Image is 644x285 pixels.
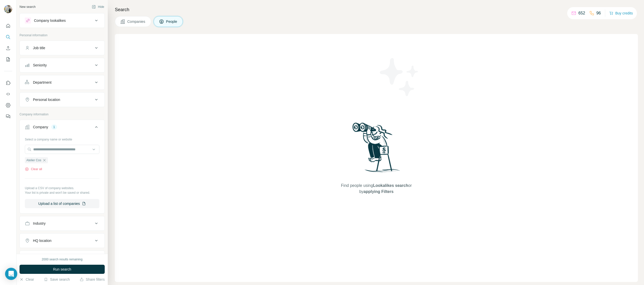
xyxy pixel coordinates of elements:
span: Run search [53,267,71,272]
p: Your list is private and won't be saved or shared. [25,190,99,195]
p: Upload a CSV of company websites. [25,186,99,190]
div: New search [20,5,35,9]
p: Company information [20,112,105,117]
button: Clear all [25,167,42,171]
button: Company1 [20,121,104,135]
div: Personal location [33,97,60,102]
div: Company lookalikes [34,18,66,23]
span: applying Filters [364,189,393,194]
button: Dashboard [4,101,12,110]
button: Industry [20,217,104,229]
button: Personal location [20,94,104,106]
button: Seniority [20,59,104,71]
h4: Search [115,6,638,13]
button: My lists [4,55,12,64]
button: Share filters [80,277,105,282]
span: Lookalikes search [373,183,408,188]
button: Search [4,32,12,42]
div: Seniority [33,63,47,68]
div: Department [33,80,51,85]
button: Save search [44,277,70,282]
button: Use Surfe on LinkedIn [4,78,12,87]
div: Open Intercom Messenger [5,268,17,280]
span: Find people using or by [336,183,417,195]
button: Annual revenue ($) [20,252,104,264]
button: Clear [20,277,34,282]
button: HQ location [20,235,104,247]
span: Companies [127,19,146,24]
img: Surfe Illustration - Woman searching with binoculars [350,121,403,178]
img: Avatar [4,5,12,13]
div: HQ location [33,238,51,243]
button: Enrich CSV [4,44,12,53]
button: Upload a list of companies [25,199,99,208]
div: 2000 search results remaining [42,257,83,262]
button: Feedback [4,112,12,121]
div: 1 [51,125,57,129]
div: Company [33,124,48,130]
button: Buy credits [609,10,633,17]
button: Job title [20,42,104,54]
button: Hide [88,3,108,11]
div: Job title [33,45,45,50]
button: Department [20,76,104,88]
div: Select a company name or website [25,135,99,142]
p: 652 [578,10,585,16]
button: Company lookalikes [20,14,104,27]
span: People [166,19,178,24]
button: Run search [20,265,105,274]
button: Use Surfe API [4,90,12,99]
div: Industry [33,221,46,226]
img: Surfe Illustration - Stars [377,54,422,100]
button: Quick start [4,21,12,30]
p: Personal information [20,33,105,38]
p: 96 [596,10,601,16]
span: Atelier Cos [26,158,41,163]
